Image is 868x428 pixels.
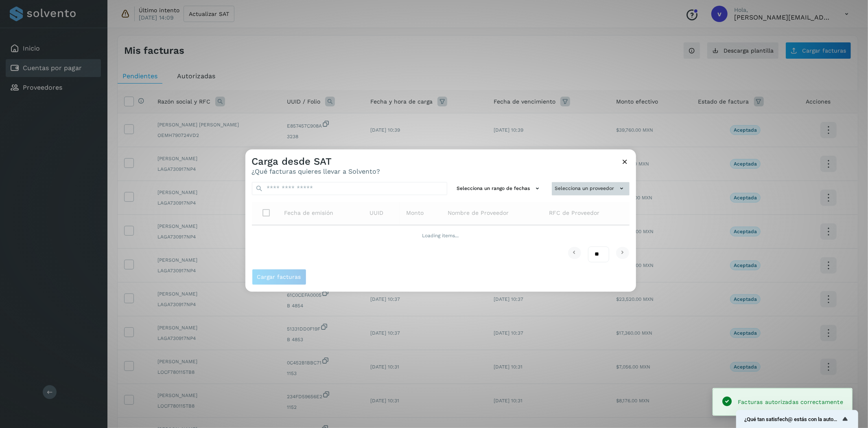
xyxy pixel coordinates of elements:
[406,209,424,217] span: Monto
[252,269,306,285] button: Cargar facturas
[257,274,301,280] span: Cargar facturas
[744,416,840,422] span: ¿Qué tan satisfech@ estás con la autorización de tus facturas?
[738,399,843,405] span: Facturas autorizadas correctamente
[448,209,509,217] span: Nombre de Proveedor
[549,209,599,217] span: RFC de Proveedor
[370,209,383,217] span: UUID
[552,182,630,196] button: Selecciona un proveedor
[252,168,380,175] p: ¿Qué facturas quieres llevar a Solvento?
[744,414,850,424] button: Mostrar encuesta - ¿Qué tan satisfech@ estás con la autorización de tus facturas?
[284,209,334,217] span: Fecha de emisión
[454,182,545,196] button: Selecciona un rango de fechas
[252,156,380,168] h3: Carga desde SAT
[252,225,630,246] td: Loading items...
